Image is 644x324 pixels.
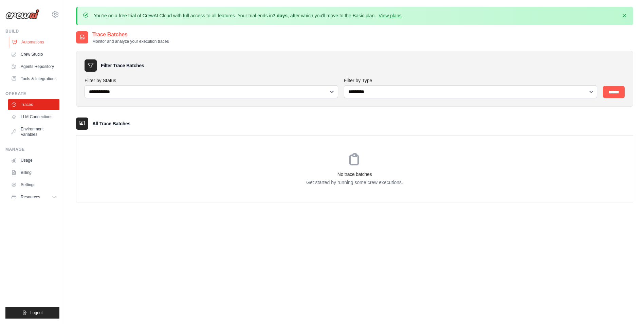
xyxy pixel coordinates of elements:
label: Filter by Status [85,77,338,84]
div: Build [5,29,59,34]
h2: Trace Batches [92,31,169,39]
p: Get started by running some crew executions. [76,179,633,186]
label: Filter by Type [344,77,598,84]
a: Billing [8,167,59,178]
div: Manage [5,147,59,152]
a: Crew Studio [8,49,59,60]
span: Logout [30,310,43,316]
a: Usage [8,155,59,166]
a: Settings [8,179,59,190]
a: View plans [379,13,401,18]
a: Agents Repository [8,61,59,72]
h3: Filter Trace Batches [101,62,144,69]
a: Tools & Integrations [8,73,59,84]
button: Resources [8,192,59,202]
a: LLM Connections [8,111,59,122]
button: Logout [5,307,59,319]
img: Logo [5,9,39,19]
div: Operate [5,91,59,96]
strong: 7 days [273,13,288,18]
h3: No trace batches [76,171,633,178]
a: Environment Variables [8,124,59,140]
h3: All Trace Batches [92,120,130,127]
a: Automations [9,37,60,48]
a: Traces [8,99,59,110]
p: Monitor and analyze your execution traces [92,39,169,44]
p: You're on a free trial of CrewAI Cloud with full access to all features. Your trial ends in , aft... [94,12,403,19]
span: Resources [21,194,40,200]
